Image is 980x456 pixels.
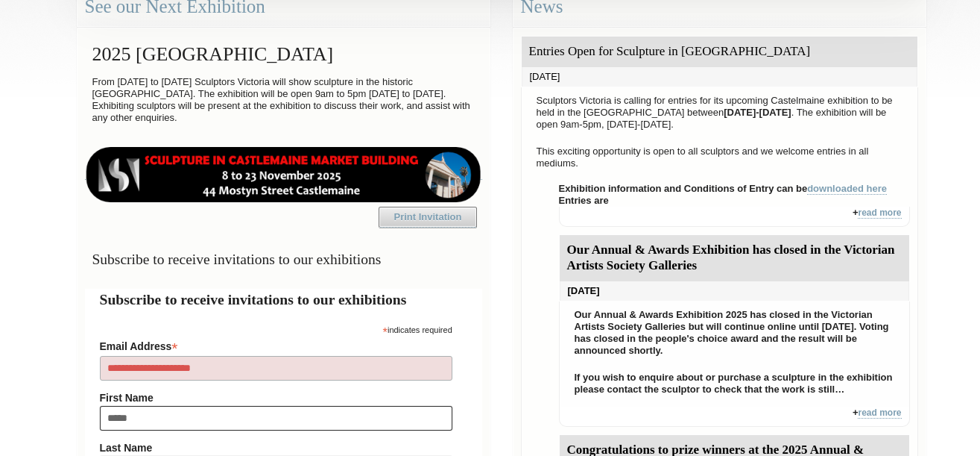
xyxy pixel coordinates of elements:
[522,67,917,87] div: [DATE]
[100,336,452,354] label: Email Address
[559,183,888,195] strong: Exhibition information and Conditions of Entry can be
[560,281,909,301] div: [DATE]
[529,142,910,173] p: This exciting opportunity is open to all sculptors and we welcome entries in all mediums.
[85,245,482,274] h3: Subscribe to receive invitations to our exhibitions
[567,305,902,360] p: Our Annual & Awards Exhibition 2025 has closed in the Victorian Artists Society Galleries but wil...
[85,72,482,128] p: From [DATE] to [DATE] Sculptors Victoria will show sculpture in the historic [GEOGRAPHIC_DATA]. T...
[522,37,917,67] div: Entries Open for Sculpture in [GEOGRAPHIC_DATA]
[724,107,791,118] strong: [DATE]-[DATE]
[85,147,482,202] img: castlemaine-ldrbd25v2.png
[559,207,910,227] div: +
[100,322,452,336] div: indicates required
[100,442,452,454] label: Last Name
[807,183,887,195] a: downloaded here
[858,407,901,419] a: read more
[567,368,902,399] p: If you wish to enquire about or purchase a sculpture in the exhibition please contact the sculpto...
[85,36,482,72] h2: 2025 [GEOGRAPHIC_DATA]
[560,235,909,281] div: Our Annual & Awards Exhibition has closed in the Victorian Artists Society Galleries
[100,392,452,404] label: First Name
[559,407,910,427] div: +
[529,91,910,134] p: Sculptors Victoria is calling for entries for its upcoming Castelmaine exhibition to be held in t...
[858,207,901,219] a: read more
[379,207,477,228] a: Print Invitation
[100,289,467,310] h2: Subscribe to receive invitations to our exhibitions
